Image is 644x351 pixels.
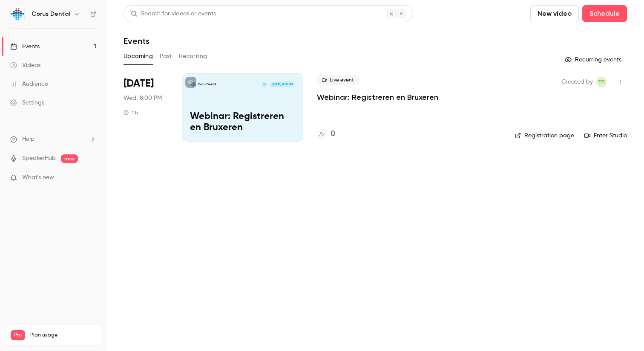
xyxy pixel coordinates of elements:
div: W [261,81,268,88]
span: Wed, 8:00 PM [124,94,162,102]
a: Enter Studio [584,131,627,140]
a: SpeakerHub [22,154,56,163]
span: TP [598,77,605,87]
span: new [61,154,78,163]
img: Corus Dental [11,7,24,21]
button: Recurring [179,49,207,63]
div: 1 h [124,109,138,116]
span: [DATE] 8:00 PM [270,81,295,87]
h1: Events [124,36,149,46]
span: Tessa Peters [596,77,607,87]
div: Sep 3 Wed, 8:00 PM (Europe/Amsterdam) [124,73,168,142]
button: Schedule [582,5,627,22]
button: Upcoming [124,49,153,63]
span: Plan usage [30,332,96,339]
span: Help [22,135,34,144]
button: Recurring events [561,53,627,67]
div: Audience [10,80,48,88]
p: Corus Dental [198,82,216,87]
a: Webinar: Registreren en BruxerenCorus DentalW[DATE] 8:00 PMWebinar: Registreren en Bruxeren [182,73,303,142]
span: Live event [317,75,359,85]
span: Pro [11,330,25,340]
h4: 0 [331,128,335,140]
div: Events [10,42,40,51]
div: Videos [10,61,40,70]
h6: Corus Dental [32,10,70,18]
li: help-dropdown-opener [10,135,96,144]
span: Created by [561,77,593,87]
div: Search for videos or events [131,9,216,18]
a: Webinar: Registreren en Bruxeren [317,92,438,102]
span: What's new [22,173,54,182]
button: Past [160,49,172,63]
a: Registration page [515,131,574,140]
p: Webinar: Registreren en Bruxeren [190,111,295,133]
iframe: Noticeable Trigger [86,174,96,182]
div: Settings [10,99,44,107]
span: [DATE] [124,77,154,90]
a: 0 [317,128,335,140]
button: New video [530,5,579,22]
